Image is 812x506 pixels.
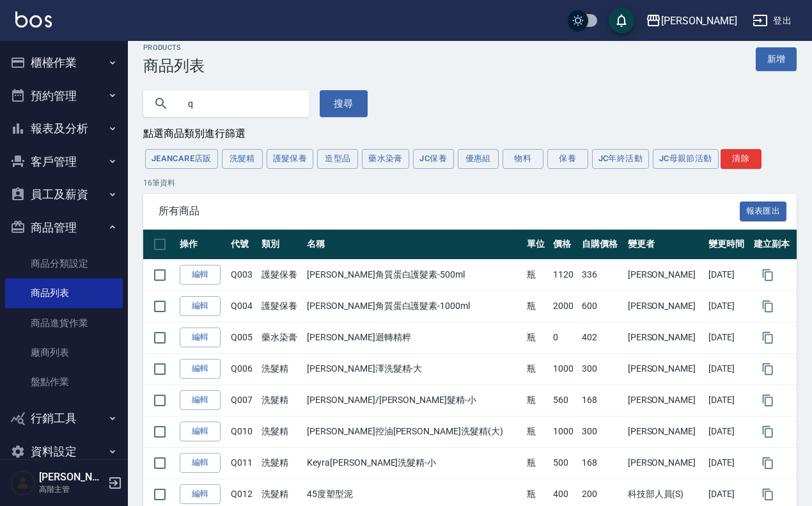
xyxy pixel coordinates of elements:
th: 類別 [258,230,304,260]
td: [PERSON_NAME] [625,353,705,384]
a: 廠商列表 [5,338,123,367]
td: 洗髮精 [258,416,304,447]
h3: 商品列表 [143,57,205,75]
h2: Products [143,43,205,52]
td: 1000 [550,416,579,447]
button: JC年終活動 [592,149,649,169]
th: 變更時間 [705,230,751,260]
td: 0 [550,322,579,353]
button: [PERSON_NAME] [641,8,742,34]
a: 報表匯出 [740,205,787,217]
a: 新增 [756,47,797,71]
td: [DATE] [705,322,751,353]
a: 商品進貨作業 [5,308,123,338]
td: Q004 [228,290,258,322]
button: JC保養 [413,149,454,169]
td: 300 [579,416,624,447]
td: 瓶 [524,353,550,384]
td: Q006 [228,353,258,384]
td: [PERSON_NAME]角質蛋白護髮素-500ml [304,259,523,290]
td: 瓶 [524,259,550,290]
td: [PERSON_NAME]迴轉精粹 [304,322,523,353]
a: 編輯 [180,484,221,504]
button: 報表匯出 [740,202,787,221]
p: 16 筆資料 [143,177,797,189]
img: Person [10,470,36,496]
button: 資料設定 [5,435,123,468]
td: 護髮保養 [258,259,304,290]
td: [PERSON_NAME] [625,447,705,478]
td: [DATE] [705,353,751,384]
td: Keyra[PERSON_NAME]洗髮精-小 [304,447,523,478]
td: 300 [579,353,624,384]
td: [DATE] [705,259,751,290]
td: [DATE] [705,384,751,416]
th: 代號 [228,230,258,260]
td: 護髮保養 [258,290,304,322]
td: 402 [579,322,624,353]
td: 瓶 [524,322,550,353]
a: 編輯 [180,453,221,473]
td: [PERSON_NAME]角質蛋白護髮素-1000ml [304,290,523,322]
td: Q007 [228,384,258,416]
td: [PERSON_NAME] [625,416,705,447]
button: 清除 [721,149,761,169]
td: [PERSON_NAME] [625,290,705,322]
td: 1000 [550,353,579,384]
th: 價格 [550,230,579,260]
button: save [609,8,634,33]
button: 物料 [503,149,543,169]
button: 護髮保養 [267,149,314,169]
a: 編輯 [180,265,221,285]
td: Q010 [228,416,258,447]
h5: [PERSON_NAME] [39,471,104,484]
td: 1120 [550,259,579,290]
td: 168 [579,447,624,478]
a: 商品分類設定 [5,249,123,278]
a: 盤點作業 [5,367,123,397]
input: 搜尋關鍵字 [179,86,299,121]
td: [PERSON_NAME]/[PERSON_NAME]髮精-小 [304,384,523,416]
td: [DATE] [705,290,751,322]
td: Q011 [228,447,258,478]
a: 編輯 [180,359,221,379]
th: 變更者 [625,230,705,260]
div: [PERSON_NAME] [661,13,737,29]
button: 櫃檯作業 [5,46,123,79]
a: 編輯 [180,390,221,410]
th: 單位 [524,230,550,260]
td: [DATE] [705,416,751,447]
button: 預約管理 [5,79,123,113]
img: Logo [15,12,52,28]
a: 編輯 [180,328,221,347]
button: 報表及分析 [5,112,123,145]
p: 高階主管 [39,484,104,495]
button: 洗髮精 [222,149,263,169]
td: [PERSON_NAME] [625,259,705,290]
th: 自購價格 [579,230,624,260]
button: 登出 [747,9,797,33]
td: 洗髮精 [258,447,304,478]
a: 編輯 [180,422,221,441]
div: 點選商品類別進行篩選 [143,127,797,141]
button: 員工及薪資 [5,178,123,211]
th: 建立副本 [751,230,797,260]
button: 客戶管理 [5,145,123,178]
td: 168 [579,384,624,416]
button: 藥水染膏 [362,149,409,169]
button: 優惠組 [458,149,499,169]
button: 行銷工具 [5,402,123,435]
button: 搜尋 [320,90,368,117]
button: 商品管理 [5,211,123,244]
td: 瓶 [524,290,550,322]
td: 2000 [550,290,579,322]
button: 造型品 [317,149,358,169]
td: [PERSON_NAME] [625,384,705,416]
td: Q003 [228,259,258,290]
td: 600 [579,290,624,322]
td: 瓶 [524,416,550,447]
th: 名稱 [304,230,523,260]
td: [DATE] [705,447,751,478]
td: Q005 [228,322,258,353]
td: 瓶 [524,447,550,478]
